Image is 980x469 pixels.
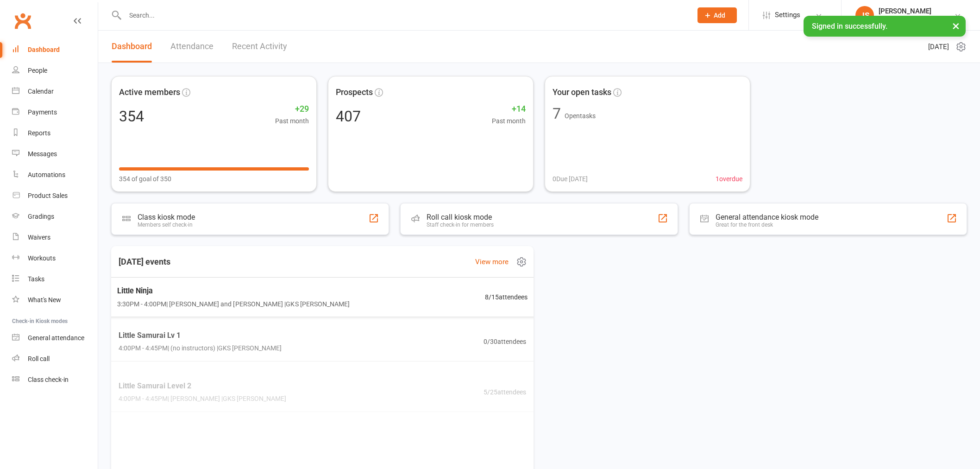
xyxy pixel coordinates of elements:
[697,7,737,23] button: Add
[28,129,50,137] div: Reports
[117,285,350,297] span: Little Ninja
[119,393,286,404] span: 4:00PM - 4:45PM | [PERSON_NAME] | GKS [PERSON_NAME]
[928,41,949,52] span: [DATE]
[553,106,561,121] div: 7
[28,275,44,283] div: Tasks
[484,387,526,397] span: 5 / 25 attendees
[28,88,54,95] div: Calendar
[12,369,98,390] a: Class kiosk mode
[28,150,57,158] div: Messages
[716,213,818,222] div: General attendance kiosk mode
[119,86,180,99] span: Active members
[12,328,98,349] a: General attendance kiosk mode
[12,102,98,123] a: Payments
[948,16,964,36] button: ×
[855,6,874,25] div: JS
[28,376,69,383] div: Class check-in
[232,31,287,63] a: Recent Activity
[138,213,195,222] div: Class kiosk mode
[336,86,373,99] span: Prospects
[275,116,309,126] span: Past month
[336,109,361,124] div: 407
[117,298,350,309] span: 3:30PM - 4:00PM | [PERSON_NAME] and [PERSON_NAME] | GKS [PERSON_NAME]
[119,380,286,392] span: Little Samurai Level 2
[716,174,742,184] span: 1 overdue
[12,349,98,369] a: Roll call
[12,81,98,102] a: Calendar
[11,9,34,32] a: Clubworx
[28,296,61,304] div: What's New
[12,123,98,144] a: Reports
[122,9,685,22] input: Search...
[812,22,887,31] span: Signed in successfully.
[716,222,818,228] div: Great for the front desk
[484,336,526,347] span: 0 / 30 attendees
[879,15,936,24] div: Guy's Karate School
[12,227,98,248] a: Waivers
[427,213,494,222] div: Roll call kiosk mode
[565,112,596,120] span: Open tasks
[12,290,98,311] a: What's New
[485,292,528,303] span: 8 / 15 attendees
[119,343,282,354] span: 4:00PM - 4:45PM | (no instructors) | GKS [PERSON_NAME]
[28,46,60,53] div: Dashboard
[119,330,282,342] span: Little Samurai Lv 1
[553,174,588,184] span: 0 Due [DATE]
[12,144,98,165] a: Messages
[553,86,611,99] span: Your open tasks
[28,213,54,220] div: Gradings
[28,192,68,199] div: Product Sales
[28,334,84,342] div: General attendance
[12,248,98,269] a: Workouts
[119,174,171,184] span: 354 of goal of 350
[775,5,800,25] span: Settings
[28,108,57,116] div: Payments
[119,109,144,124] div: 354
[12,60,98,81] a: People
[28,234,50,241] div: Waivers
[12,185,98,206] a: Product Sales
[492,102,526,116] span: +14
[28,67,47,74] div: People
[492,116,526,126] span: Past month
[427,222,494,228] div: Staff check-in for members
[138,222,195,228] div: Members self check-in
[28,171,65,178] div: Automations
[28,254,56,262] div: Workouts
[275,102,309,116] span: +29
[12,165,98,185] a: Automations
[112,31,152,63] a: Dashboard
[475,256,509,267] a: View more
[111,254,178,270] h3: [DATE] events
[170,31,214,63] a: Attendance
[12,39,98,60] a: Dashboard
[879,7,936,15] div: [PERSON_NAME]
[12,206,98,227] a: Gradings
[28,355,50,362] div: Roll call
[714,12,725,19] span: Add
[12,269,98,290] a: Tasks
